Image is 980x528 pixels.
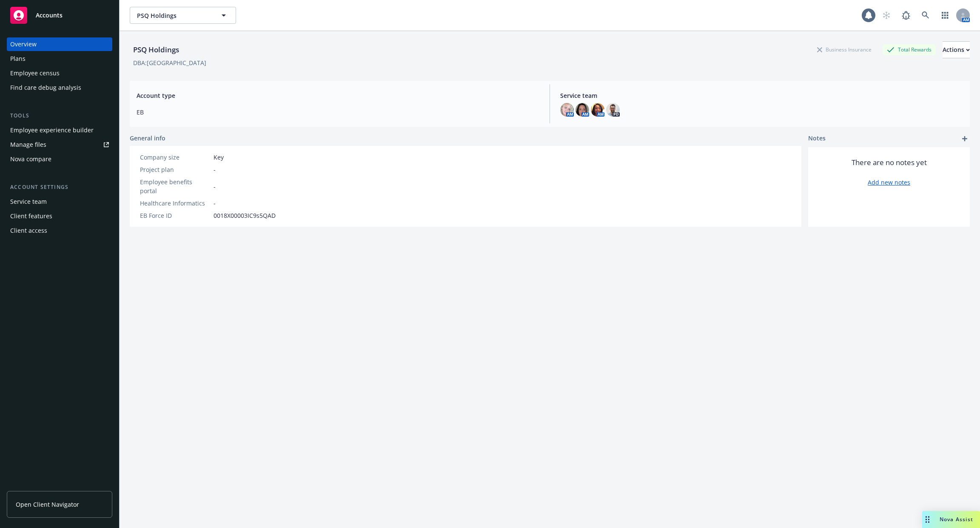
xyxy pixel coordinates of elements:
[560,103,574,117] img: photo
[922,511,933,528] div: Drag to move
[140,153,210,162] div: Company size
[214,165,216,174] span: -
[7,81,112,94] a: Find care debug analysis
[10,52,26,66] div: Plans
[7,209,112,223] a: Client features
[917,7,934,24] a: Search
[137,91,539,100] span: Account type
[130,44,182,55] div: PSQ Holdings
[10,66,60,80] div: Employee census
[10,209,52,223] div: Client features
[16,500,79,509] span: Open Client Navigator
[808,134,826,144] span: Notes
[214,199,216,208] span: -
[7,111,112,120] div: Tools
[940,516,973,523] span: Nova Assist
[813,44,876,55] div: Business Insurance
[140,211,210,220] div: EB Force ID
[140,199,210,208] div: Healthcare Informatics
[7,224,112,237] a: Client access
[36,12,63,19] span: Accounts
[7,152,112,166] a: Nova compare
[10,37,37,51] div: Overview
[10,152,51,166] div: Nova compare
[591,103,604,117] img: photo
[214,211,276,220] span: 0018X00003IC9s5QAD
[137,108,539,117] span: EB
[575,103,589,117] img: photo
[7,37,112,51] a: Overview
[140,177,210,195] div: Employee benefits portal
[10,138,46,151] div: Manage files
[922,511,980,528] button: Nova Assist
[7,123,112,137] a: Employee experience builder
[214,153,224,162] span: Key
[868,178,910,187] a: Add new notes
[140,165,210,174] div: Project plan
[10,195,47,208] div: Service team
[960,134,970,144] a: add
[7,52,112,66] a: Plans
[10,123,94,137] div: Employee experience builder
[133,58,206,67] div: DBA: [GEOGRAPHIC_DATA]
[10,224,47,237] div: Client access
[852,157,927,168] span: There are no notes yet
[7,3,112,27] a: Accounts
[883,44,936,55] div: Total Rewards
[937,7,954,24] a: Switch app
[7,195,112,208] a: Service team
[943,42,970,58] div: Actions
[10,81,81,94] div: Find care debug analysis
[943,41,970,58] button: Actions
[878,7,895,24] a: Start snowing
[606,103,620,117] img: photo
[130,134,165,143] span: General info
[7,66,112,80] a: Employee census
[214,182,216,191] span: -
[130,7,236,24] button: PSQ Holdings
[137,11,211,20] span: PSQ Holdings
[560,91,963,100] span: Service team
[7,138,112,151] a: Manage files
[897,7,914,24] a: Report a Bug
[7,183,112,191] div: Account settings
